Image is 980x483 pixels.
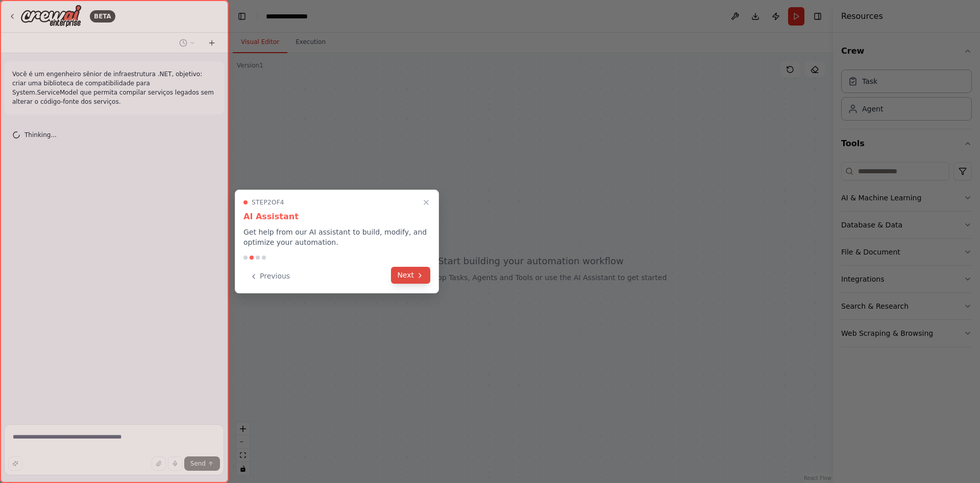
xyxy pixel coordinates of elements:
button: Next [391,267,430,284]
span: Step 2 of 4 [252,198,284,206]
h3: AI Assistant [243,211,430,223]
button: Close walkthrough [420,196,432,209]
p: Get help from our AI assistant to build, modify, and optimize your automation. [243,227,430,247]
button: Previous [243,268,296,285]
button: Hide left sidebar [235,9,249,24]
